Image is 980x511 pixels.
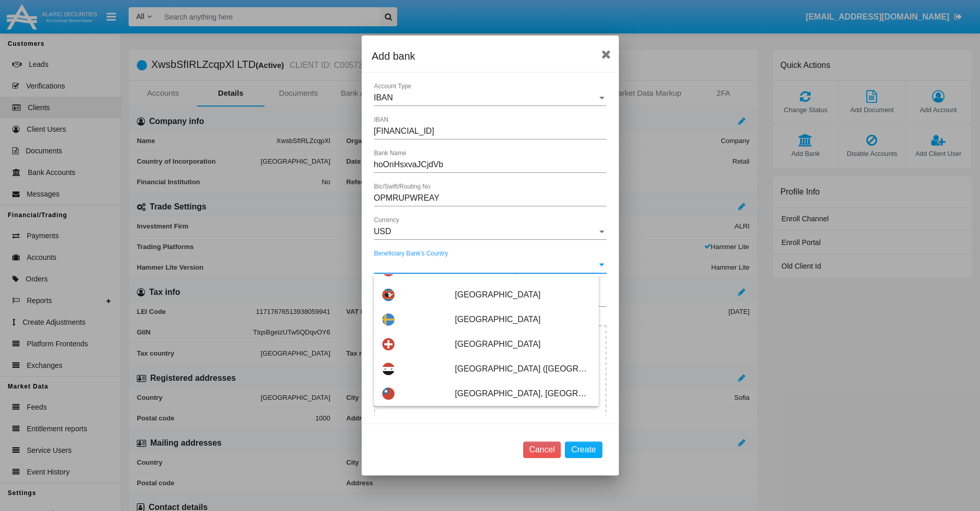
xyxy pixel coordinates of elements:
[374,227,391,236] span: USD
[455,307,590,332] span: [GEOGRAPHIC_DATA]
[372,48,609,64] div: Add bank
[455,381,590,406] span: [GEOGRAPHIC_DATA], [GEOGRAPHIC_DATA]
[455,283,590,307] span: [GEOGRAPHIC_DATA]
[455,332,590,357] span: [GEOGRAPHIC_DATA]
[565,442,602,458] button: Create
[374,93,393,102] span: IBAN
[523,442,561,458] button: Cancel
[455,357,590,381] span: [GEOGRAPHIC_DATA] ([GEOGRAPHIC_DATA])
